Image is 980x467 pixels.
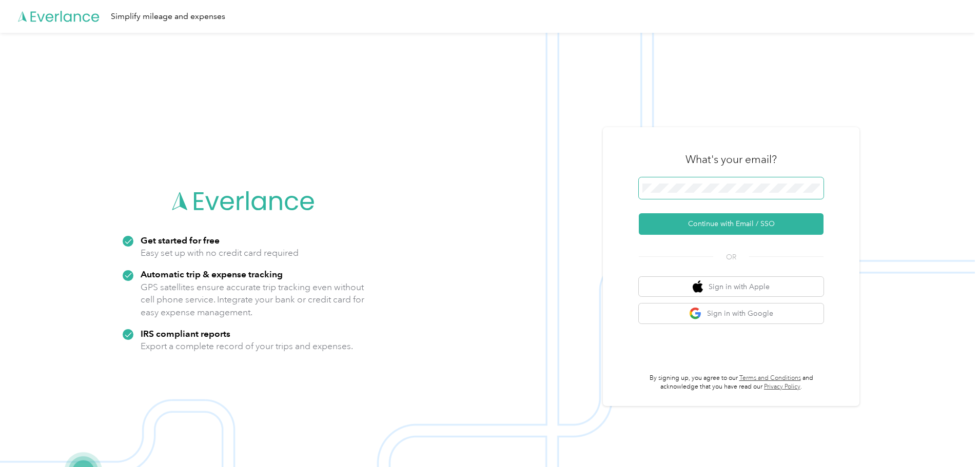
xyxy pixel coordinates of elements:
[764,383,800,391] a: Privacy Policy
[111,10,225,23] div: Simplify mileage and expenses
[141,281,365,319] p: GPS satellites ensure accurate trip tracking even without cell phone service. Integrate your bank...
[141,340,353,353] p: Export a complete record of your trips and expenses.
[639,303,824,323] button: google logoSign in with Google
[141,247,299,259] p: Easy set up with no credit card required
[713,252,749,262] span: OR
[693,280,703,293] img: apple logo
[639,277,824,297] button: apple logoSign in with Apple
[141,235,220,246] strong: Get started for free
[689,307,702,320] img: google logo
[639,374,824,392] p: By signing up, you agree to our and acknowledge that you have read our .
[739,374,801,382] a: Terms and Conditions
[685,152,777,167] h3: What's your email?
[639,213,824,235] button: Continue with Email / SSO
[141,328,230,339] strong: IRS compliant reports
[141,269,283,279] strong: Automatic trip & expense tracking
